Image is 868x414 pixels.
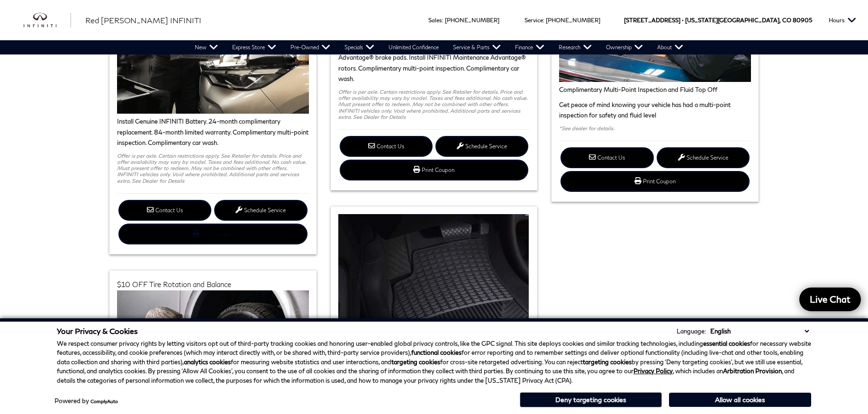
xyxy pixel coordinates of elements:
a: Print Coupon [118,224,307,244]
a: Schedule Service [657,147,750,168]
button: Allow all cookies [669,393,811,407]
p: Install Genuine INFINITI Battery. 24-month complimentary replacement. 84-month limited warranty. ... [117,116,309,147]
span: Live Chat [805,293,855,305]
a: Privacy Policy [633,367,673,375]
a: Research [552,40,599,54]
strong: targeting cookies [583,358,632,366]
a: [PHONE_NUMBER] [445,17,499,24]
a: Schedule Service [435,136,528,157]
h2: $10 OFF Tire Rotation and Balance [117,280,309,288]
span: Red [PERSON_NAME] INFINITI [85,16,201,25]
a: New [188,40,225,54]
div: Powered by [54,398,118,404]
a: Print Coupon [561,171,750,192]
a: infiniti [24,13,71,28]
a: Schedule Service [214,200,307,221]
p: Get peace of mind knowing your vehicle has had a multi-point inspection for safety and fluid level [559,99,751,120]
a: Express Store [225,40,283,54]
span: : [442,17,443,24]
img: INFINITI [24,13,71,28]
a: [PHONE_NUMBER] [546,17,600,24]
p: *See dealer for details. [559,125,751,131]
a: Contact Us [340,136,433,157]
select: Language Select [708,326,811,336]
a: Specials [337,40,381,54]
span: Your Privacy & Cookies [57,326,138,335]
a: Print Coupon [340,160,529,180]
p: Inspect brake components. Install INFINITI Maintenance Advantage® brake pads. Install INFINITI Ma... [338,42,530,83]
nav: Main Navigation [188,40,690,54]
a: Finance [508,40,552,54]
a: Ownership [599,40,650,54]
a: ComplyAuto [90,398,118,404]
span: Sales [428,17,442,24]
a: [STREET_ADDRESS] • [US_STATE][GEOGRAPHIC_DATA], CO 80905 [624,17,812,24]
strong: functional cookies [411,349,461,356]
span: : [543,17,544,24]
p: We respect consumer privacy rights by letting visitors opt out of third-party tracking cookies an... [57,339,811,386]
strong: Arbitration Provision [723,367,782,375]
button: Deny targeting cookies [520,392,662,407]
a: About [650,40,690,54]
a: Live Chat [799,288,861,311]
a: Contact Us [118,200,211,221]
a: Unlimited Confidence [381,40,446,54]
span: Service [524,17,543,24]
p: Complimentary Multi-Point Inspection and Fluid Top Off [559,84,751,95]
a: Service & Parts [446,40,508,54]
a: Red [PERSON_NAME] INFINITI [85,15,201,26]
p: Offer is per axle. Certain restrictions apply. See Retailer for details. Price and offer availabi... [117,153,309,184]
p: Offer is per axle. Certain restrictions apply. See Retailer for details. Price and offer availabi... [338,89,530,120]
strong: targeting cookies [391,358,440,366]
strong: analytics cookies [184,358,231,366]
a: Contact Us [561,147,653,168]
div: Language: [677,328,706,334]
a: Pre-Owned [283,40,337,54]
strong: essential cookies [703,340,750,347]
